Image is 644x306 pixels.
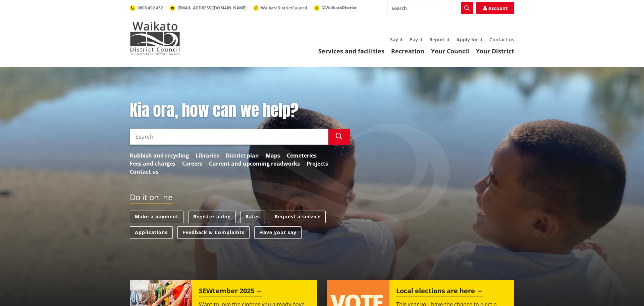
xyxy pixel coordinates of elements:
a: Feedback & Complaints [177,226,250,239]
input: Search input [130,129,328,145]
a: Request a service [270,211,326,223]
span: [EMAIL_ADDRESS][DOMAIN_NAME] [177,5,247,11]
h1: Kia ora, how can we help? [130,101,350,120]
a: Current and upcoming roadworks [209,160,300,168]
a: Your Council [431,47,469,55]
a: Libraries [196,151,219,160]
a: Report it [429,36,450,43]
a: Recreation [391,47,424,55]
a: Projects [307,160,328,168]
a: Register a dog [188,211,236,223]
a: Services and facilities [318,47,384,55]
a: Pay it [410,36,423,43]
a: @WaikatoDistrict [314,5,357,10]
a: Your District [476,47,514,55]
a: Make a payment [130,211,183,223]
a: Rubbish and recycling [130,151,189,160]
img: Waikato District Council - Te Kaunihera aa Takiwaa o Waikato [130,21,180,55]
a: Contact us [489,36,514,43]
a: Account [476,2,514,14]
a: Rates [240,211,265,223]
a: Apply for it [457,36,483,43]
a: [EMAIL_ADDRESS][DOMAIN_NAME] [170,5,247,11]
h2: SEWtember 2025 [199,287,262,297]
a: District plan [226,151,259,160]
a: Maps [266,151,280,160]
a: Careers [182,160,202,168]
a: Applications [130,226,173,239]
a: Fees and charges [130,160,175,168]
a: WaikatoDistrictCouncil [253,5,307,11]
a: Cemeteries [287,151,317,160]
span: @WaikatoDistrict [322,5,357,10]
span: WaikatoDistrictCouncil [261,5,307,11]
h2: Do it online [130,192,172,204]
input: Search input [387,2,473,14]
a: Have your say [254,226,302,239]
a: Say it [390,36,403,43]
a: 0800 492 452 [130,5,163,11]
span: 0800 492 452 [138,5,163,11]
a: Contact us [130,168,159,176]
h2: Local elections are here [396,287,483,297]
